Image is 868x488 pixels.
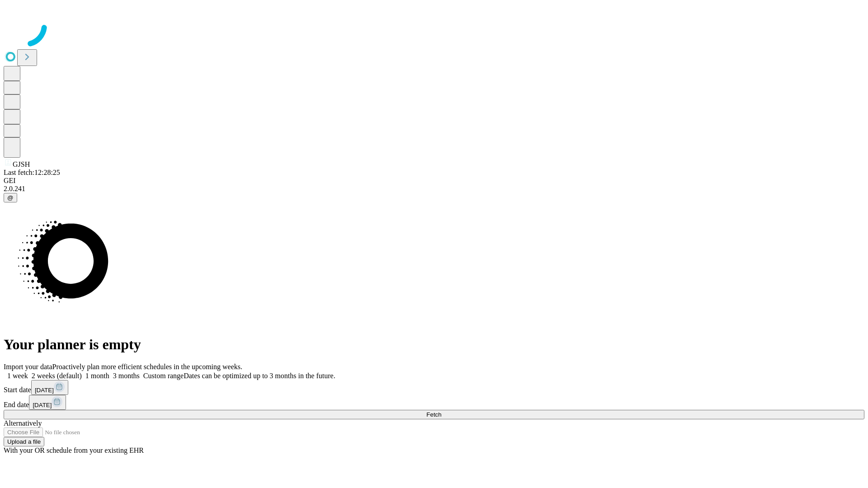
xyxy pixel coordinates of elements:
[4,446,144,454] span: With your OR schedule from your existing EHR
[4,177,864,185] div: GEI
[52,363,242,371] span: Proactively plan more efficient schedules in the upcoming weeks.
[4,363,52,371] span: Import your data
[4,185,864,193] div: 2.0.241
[35,387,54,394] span: [DATE]
[4,193,17,202] button: @
[4,419,42,427] span: Alternatively
[4,169,60,176] span: Last fetch: 12:28:25
[4,336,864,353] h1: Your planner is empty
[426,411,441,418] span: Fetch
[31,380,68,395] button: [DATE]
[7,194,14,201] span: @
[7,372,28,380] span: 1 week
[33,402,52,408] span: [DATE]
[4,380,864,395] div: Start date
[85,372,109,380] span: 1 month
[29,395,66,410] button: [DATE]
[32,372,82,380] span: 2 weeks (default)
[4,437,44,446] button: Upload a file
[4,395,864,410] div: End date
[13,160,30,168] span: GJSH
[184,372,335,380] span: Dates can be optimized up to 3 months in the future.
[4,410,864,419] button: Fetch
[113,372,140,380] span: 3 months
[143,372,184,380] span: Custom range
